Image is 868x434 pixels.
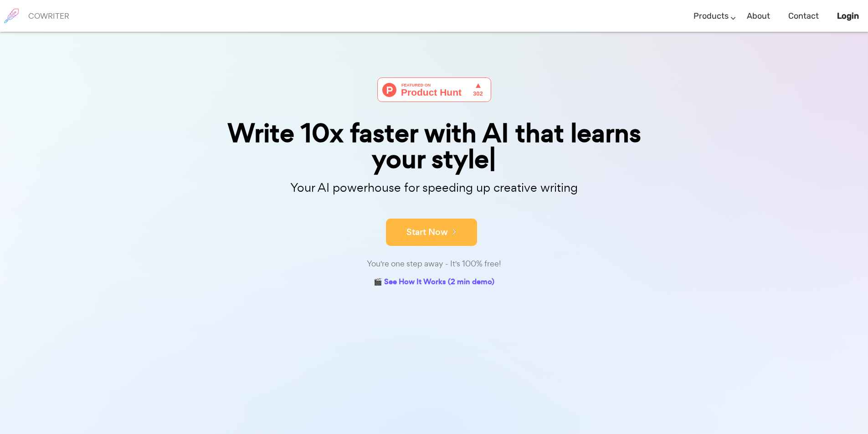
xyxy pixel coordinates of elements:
b: Login [837,11,859,21]
a: Contact [788,3,819,30]
div: Write 10x faster with AI that learns your style [206,120,662,172]
img: Cowriter - Your AI buddy for speeding up creative writing | Product Hunt [377,77,491,102]
p: Your AI powerhouse for speeding up creative writing [206,178,662,198]
button: Start Now [386,219,477,246]
a: About [747,3,770,30]
a: 🎬 See How It Works (2 min demo) [374,276,494,290]
h6: COWRITER [28,12,69,20]
a: Products [693,3,729,30]
div: You're one step away - It's 100% free! [206,257,662,271]
a: Login [837,3,859,30]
